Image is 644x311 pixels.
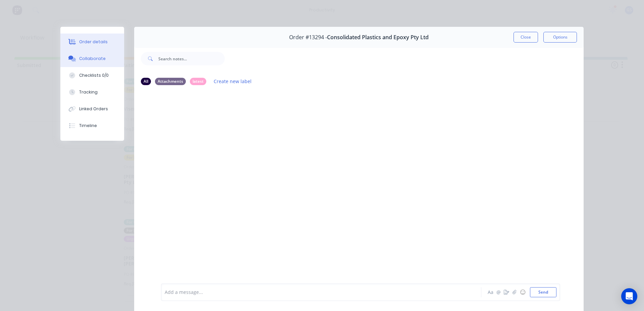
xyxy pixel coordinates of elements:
div: Linked Orders [79,106,108,112]
button: Timeline [60,117,124,134]
button: Aa [486,288,494,296]
button: Send [530,287,556,297]
div: Order details [79,39,108,45]
div: Open Intercom Messenger [621,288,637,304]
div: All [141,78,151,85]
div: Attachments [155,78,186,85]
button: @ [494,288,502,296]
button: Options [543,32,577,43]
button: Tracking [60,84,124,101]
button: Linked Orders [60,101,124,117]
div: Checklists 0/0 [79,72,109,78]
button: Close [514,32,538,43]
button: Order details [60,34,124,50]
span: Consolidated Plastics and Epoxy Pty Ltd [327,34,429,41]
button: Collaborate [60,50,124,67]
button: Create new label [210,77,255,86]
div: latest [190,78,206,85]
div: Tracking [79,89,98,95]
button: Checklists 0/0 [60,67,124,84]
div: Collaborate [79,56,106,62]
input: Search notes... [158,52,225,65]
span: Order #13294 - [289,34,327,41]
div: Timeline [79,123,97,129]
button: ☺ [519,288,527,296]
